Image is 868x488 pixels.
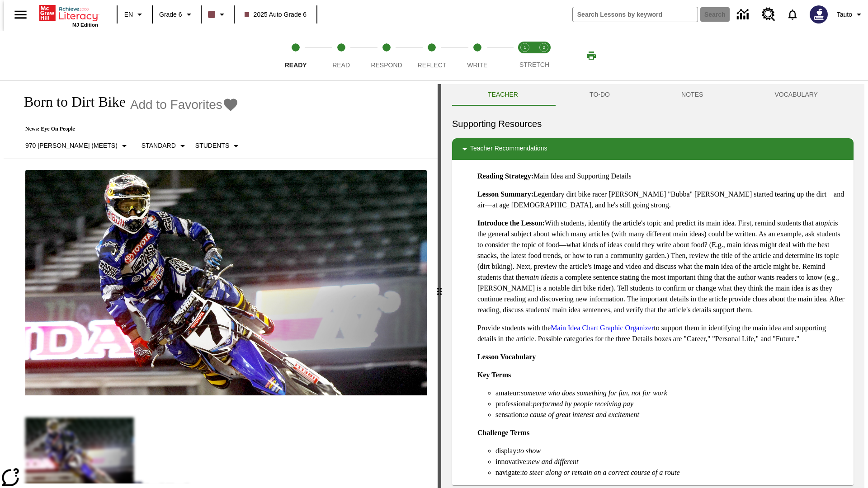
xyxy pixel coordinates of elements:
div: Teacher Recommendations [452,138,854,160]
button: Scaffolds, Standard [138,138,192,154]
div: reading [4,84,438,483]
span: NJ Edition [72,22,98,28]
span: 2025 Auto Grade 6 [245,10,307,19]
button: Class color is dark brown. Change class color [204,6,231,23]
p: Provide students with the to support them in identifying the main idea and supporting details in ... [477,323,846,344]
button: Grade: Grade 6, Select a grade [156,6,198,23]
button: Open side menu [7,1,34,28]
li: professional: [495,399,846,409]
em: new and different [528,458,578,465]
span: Ready [285,61,307,69]
button: Teacher [452,84,554,106]
p: Main Idea and Supporting Details [477,171,846,182]
em: main idea [524,273,553,281]
em: someone who does something for fun, not for work [521,389,667,397]
button: Write step 5 of 5 [451,31,504,80]
span: EN [124,10,133,19]
button: NOTES [646,84,739,106]
em: performed by people receiving pay [533,400,633,408]
div: activity [441,84,864,488]
strong: Key Terms [477,371,511,379]
span: Reflect [418,61,447,69]
h6: Supporting Resources [452,117,854,131]
span: Tauto [837,10,852,19]
div: Instructional Panel Tabs [452,84,854,106]
div: Press Enter or Spacebar and then press right and left arrow keys to move the slider [438,84,441,488]
em: to steer along or remain on a correct course of a route [522,469,680,476]
span: Grade 6 [159,10,182,19]
img: Motocross racer James Stewart flies through the air on his dirt bike. [25,170,427,396]
strong: Challenge Terms [477,429,529,436]
button: Add to Favorites - Born to Dirt Bike [130,97,239,113]
button: Stretch Respond step 2 of 2 [531,31,557,80]
strong: Reading Strategy: [477,172,533,180]
em: topic [819,219,833,227]
button: Language: EN, Select a language [120,6,149,23]
button: TO-DO [554,84,646,106]
button: Print [577,47,606,64]
button: Reflect step 4 of 5 [406,31,458,80]
a: Data Center [731,2,756,27]
img: Avatar [810,5,828,23]
a: Notifications [781,3,804,26]
span: Write [467,61,487,69]
li: display: [495,446,846,456]
em: to show [519,447,541,455]
p: Students [195,141,229,150]
a: Main Idea Chart Graphic Organizer [551,324,654,332]
span: Add to Favorites [130,98,222,112]
span: Respond [371,61,402,69]
input: search field [573,7,698,22]
li: sensation: [495,409,846,420]
div: Home [39,3,98,28]
button: Select Student [192,138,245,154]
button: Select a new avatar [804,3,833,26]
p: Standard [142,141,176,150]
li: amateur: [495,388,846,399]
h1: Born to Dirt Bike [14,94,126,110]
span: STRETCH [519,61,549,68]
button: VOCABULARY [739,84,854,106]
a: Resource Center, Will open in new tab [756,2,781,27]
button: Ready step 1 of 5 [269,31,322,80]
button: Select Lexile, 970 Lexile (Meets) [22,138,133,154]
p: 970 [PERSON_NAME] (Meets) [25,141,118,150]
text: 2 [542,45,545,50]
p: Legendary dirt bike racer [PERSON_NAME] "Bubba" [PERSON_NAME] started tearing up the dirt—and air... [477,189,846,211]
button: Read step 2 of 5 [315,31,367,80]
button: Respond step 3 of 5 [360,31,413,80]
strong: Introduce the Lesson: [477,219,545,227]
li: innovative: [495,456,846,467]
span: Read [332,61,350,69]
button: Profile/Settings [833,6,868,23]
text: 1 [524,45,526,50]
em: a cause of great interest and excitement [524,411,639,418]
p: News: Eye On People [14,126,245,132]
button: Stretch Read step 1 of 2 [512,31,538,80]
strong: Lesson Vocabulary [477,353,536,361]
li: navigate: [495,467,846,478]
p: Teacher Recommendations [470,144,547,155]
strong: Lesson Summary: [477,190,533,198]
p: With students, identify the article's topic and predict its main idea. First, remind students tha... [477,218,846,315]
